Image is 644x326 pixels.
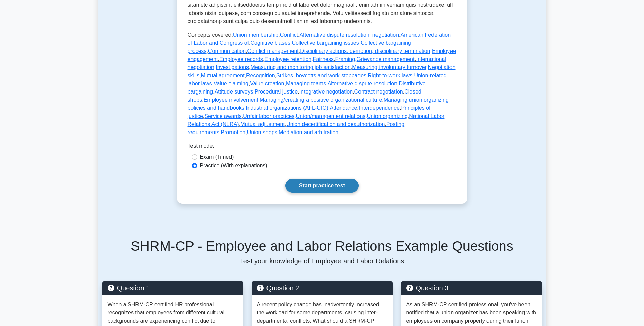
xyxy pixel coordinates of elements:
a: Framing [335,56,355,62]
a: Unfair labor practices [243,113,294,119]
a: Union decertification and deauthorization [286,121,385,127]
a: Right-to-work laws [368,73,412,78]
label: Practice (With explanations) [200,162,268,170]
a: Disciplinary actions: demotion, disciplinary termination [300,48,430,54]
a: Mutual adjustment [240,121,285,127]
a: Mediation and arbitration [279,129,338,135]
a: Service awards [204,113,241,119]
a: Procedural justice [255,89,298,95]
a: Value creation [250,81,284,86]
a: Strikes, boycotts and work stoppages [276,73,366,78]
h5: Question 1 [108,284,238,292]
a: Value claiming [214,81,249,86]
a: Alternative dispute resolution [328,81,397,86]
h5: Question 3 [406,284,537,292]
h5: Question 2 [257,284,387,292]
a: Employee involvement [204,97,258,103]
a: Grievance management [357,56,415,62]
label: Exam (Timed) [200,153,234,161]
a: Employee retention [264,56,311,62]
p: Test your knowledge of Employee and Labor Relations [102,257,542,265]
h5: SHRM-CP - Employee and Labor Relations Example Questions [102,238,542,254]
a: Union shops [247,129,277,135]
a: Employee engagement [188,48,456,62]
a: Alternative dispute resolution: negotiation [299,32,399,38]
a: Union organizing [367,113,408,119]
a: Interdependence [359,105,400,111]
a: Collective bargaining issues [292,40,359,46]
a: Conflict management [247,48,299,54]
div: Test mode: [188,142,457,153]
a: Attitude surveys [215,89,253,95]
a: Conflict [280,32,298,38]
a: Fairness [313,56,334,62]
a: Integrative negotiation [299,89,353,95]
a: Communication [208,48,246,54]
a: Managing teams [286,81,326,86]
a: Measuring involuntary turnover [352,64,426,70]
a: Attendance [330,105,357,111]
a: Recognition [246,73,275,78]
p: Concepts covered: , , , , , , , , , , , , , , , , , , , , , , , , , , , , , , , , , , , , , , , ,... [188,31,457,137]
a: Promotion [221,129,245,135]
a: Industrial organizations (AFL-CIO) [246,105,328,111]
a: Employee records [219,56,263,62]
a: Union/management relations [296,113,366,119]
a: Measuring and monitoring job satisfaction [251,64,351,70]
a: National Labor Relations Act (NLRA) [188,113,445,127]
a: Contract negotiation [354,89,403,95]
a: Investigations [216,64,249,70]
a: Managing/creating a positive organizational culture [260,97,382,103]
a: Start practice test [285,179,359,193]
a: Mutual agreement [201,73,245,78]
a: Union membership [233,32,278,38]
a: Cognitive biases [251,40,290,46]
